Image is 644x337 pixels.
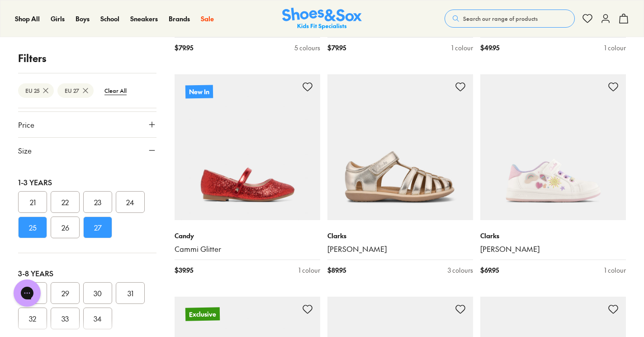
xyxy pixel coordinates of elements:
button: Size [18,138,156,163]
button: 21 [18,191,47,213]
span: $ 69.95 [480,265,499,275]
div: 5 colours [294,43,320,53]
button: 33 [51,308,80,329]
a: [PERSON_NAME] [327,244,473,254]
a: Sale [201,14,214,24]
a: Sneakers [130,14,158,24]
span: School [100,14,119,23]
a: Shop All [15,14,40,24]
span: Sale [201,14,214,23]
btn: EU 27 [57,83,94,98]
div: 1 colour [451,43,473,53]
span: Search our range of products [463,14,538,23]
span: Girls [51,14,65,23]
button: 27 [83,217,112,238]
span: Sneakers [130,14,158,23]
button: Search our range of products [445,10,575,28]
p: Filters [18,51,156,66]
a: Boys [76,14,90,24]
div: 1 colour [604,265,626,275]
span: $ 79.95 [327,43,346,53]
button: 29 [51,282,80,304]
button: 26 [51,217,80,238]
img: SNS_Logo_Responsive.svg [282,8,362,30]
p: Exclusive [185,307,220,321]
span: Boys [76,14,90,23]
button: 23 [83,191,112,213]
div: 1-3 Years [18,177,156,188]
span: $ 49.95 [480,43,499,53]
a: Brands [169,14,190,24]
a: School [100,14,119,24]
div: 1 colour [604,43,626,53]
a: Girls [51,14,65,24]
p: Clarks [480,231,626,241]
iframe: Gorgias live chat messenger [9,276,45,310]
button: 32 [18,308,47,329]
span: Brands [169,14,190,23]
span: Shop All [15,14,40,23]
a: Shoes & Sox [282,8,362,30]
a: New In [175,74,320,220]
button: 24 [116,191,145,213]
div: 1 colour [298,265,320,275]
button: 25 [18,217,47,238]
button: Price [18,112,156,137]
p: Candy [175,231,320,241]
btn: Clear All [97,82,134,99]
p: Clarks [327,231,473,241]
span: Size [18,145,32,156]
button: 22 [51,191,80,213]
span: Price [18,119,34,130]
a: [PERSON_NAME] [480,244,626,254]
div: 3 colours [448,265,473,275]
btn: EU 25 [18,83,54,98]
button: 31 [116,282,145,304]
button: 30 [83,282,112,304]
p: New In [185,85,213,98]
button: 34 [83,308,112,329]
div: 3-8 Years [18,268,156,279]
a: Cammi Glitter [175,244,320,254]
span: $ 89.95 [327,265,346,275]
span: $ 79.95 [175,43,193,53]
span: $ 39.95 [175,265,193,275]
